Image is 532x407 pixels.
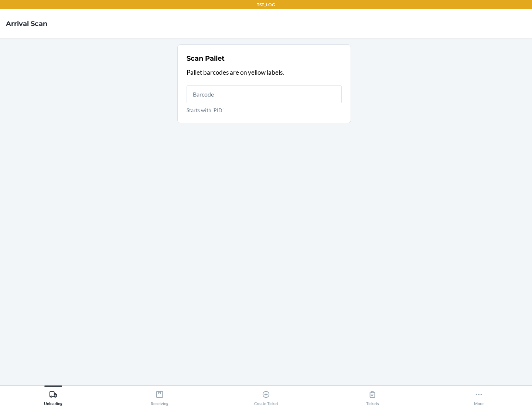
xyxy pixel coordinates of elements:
[474,387,484,406] div: More
[151,387,168,406] div: Receiving
[106,386,213,406] button: Receiving
[44,387,62,406] div: Unloading
[319,386,426,406] button: Tickets
[6,19,47,28] h4: Arrival Scan
[257,1,275,8] p: TST_LOG
[187,68,342,77] p: Pallet barcodes are on yellow labels.
[213,386,319,406] button: Create Ticket
[426,386,532,406] button: More
[187,54,225,63] h2: Scan Pallet
[254,387,278,406] div: Create Ticket
[187,85,342,103] input: Starts with 'PID'
[187,106,342,114] p: Starts with 'PID'
[366,387,379,406] div: Tickets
